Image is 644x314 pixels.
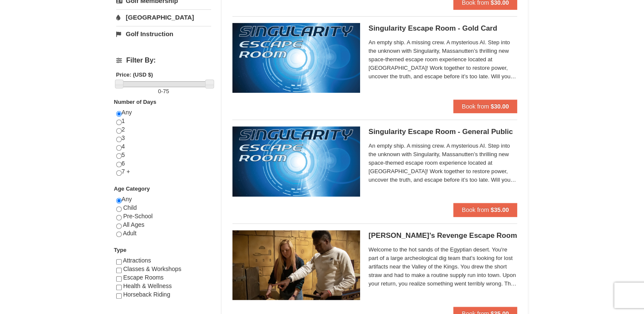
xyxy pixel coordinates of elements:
span: Horseback Riding [123,291,170,298]
span: 0 [158,88,161,94]
img: 6619913-513-94f1c799.jpg [232,23,360,93]
strong: Price: (USD $) [116,71,153,78]
span: An empty ship. A missing crew. A mysterious AI. Step into the unknown with Singularity, Massanutt... [369,142,518,184]
span: Escape Rooms [123,274,163,281]
span: All Ages [123,221,145,228]
h5: [PERSON_NAME]’s Revenge Escape Room [369,231,518,240]
span: Adult [123,230,137,237]
h5: Singularity Escape Room - Gold Card [369,24,518,33]
img: 6619913-405-76dfcace.jpg [232,230,360,300]
span: Welcome to the hot sands of the Egyptian desert. You're part of a large archeological dig team th... [369,245,518,288]
span: Classes & Workshops [123,265,181,272]
span: Book from [462,103,489,110]
span: 75 [163,88,169,94]
a: [GEOGRAPHIC_DATA] [116,9,211,25]
span: Book from [462,206,489,213]
span: Health & Wellness [123,283,172,289]
strong: Type [114,247,126,253]
div: Any [116,195,211,246]
strong: $30.00 [491,103,509,110]
a: Golf Instruction [116,26,211,42]
span: Child [123,204,137,211]
span: Attractions [123,257,151,264]
label: - [116,87,211,96]
img: 6619913-527-a9527fc8.jpg [232,126,360,196]
button: Book from $30.00 [453,100,518,113]
div: Any 1 2 3 4 5 6 7 + [116,108,211,185]
strong: Age Category [114,186,150,192]
strong: $35.00 [491,206,509,213]
strong: Number of Days [114,99,157,105]
h4: Filter By: [116,57,211,64]
button: Book from $35.00 [453,203,518,217]
span: An empty ship. A missing crew. A mysterious AI. Step into the unknown with Singularity, Massanutt... [369,38,518,81]
h5: Singularity Escape Room - General Public [369,128,518,136]
span: Pre-School [123,213,152,220]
